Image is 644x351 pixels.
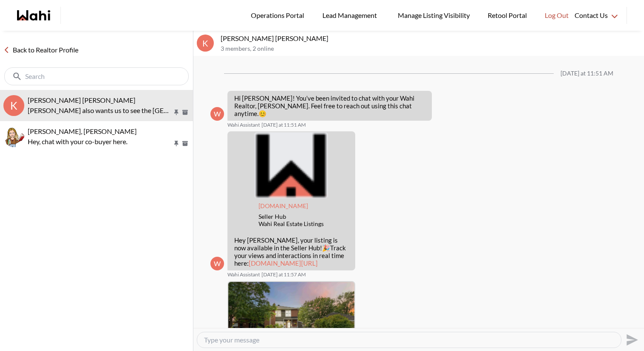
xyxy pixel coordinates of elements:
span: Wahi Assistant [227,271,260,278]
img: K [3,126,24,147]
button: Pin [172,109,180,116]
div: K [197,35,214,52]
button: Archive [181,140,190,147]
span: [PERSON_NAME] [PERSON_NAME] [28,96,135,104]
a: Wahi homepage [17,10,50,20]
span: 😊 [259,110,267,117]
div: Kali Mason, Noah Steinberg [3,126,24,147]
span: Operations Portal [251,10,307,21]
div: K [3,95,24,116]
button: Archive [181,109,190,116]
div: W [210,257,224,270]
span: Wahi Assistant [227,122,260,128]
p: Hey, chat with your co-buyer here. [28,136,172,147]
a: [DOMAIN_NAME][URL] [249,259,318,267]
div: [DATE] at 11:51 AM [561,70,613,77]
div: Wahi Real Estate Listings [259,220,324,228]
div: W [210,107,224,121]
button: Send [621,330,641,349]
div: Seller Hub [259,213,324,220]
p: Hey [PERSON_NAME], your listing is now available in the Seller Hub! Track your views and interact... [234,236,348,267]
time: 2025-10-05T15:57:08.636Z [262,271,306,278]
time: 2025-10-05T15:51:22.665Z [262,122,306,128]
img: 2492 Chasseur Ave, Ottawa, Ontario | Semi-Detached | Wahi [228,282,354,348]
span: Retool Portal [488,10,529,21]
span: Manage Listing Visibility [395,10,472,21]
input: Search [25,72,170,81]
a: Attachment [259,202,308,209]
span: Log Out [545,10,569,21]
span: 🎉 [322,244,330,252]
span: Lead Management [322,10,380,21]
p: [PERSON_NAME] also wants us to see the [GEOGRAPHIC_DATA]. [28,105,172,116]
p: [PERSON_NAME] [PERSON_NAME] [221,34,641,43]
span: [PERSON_NAME], [PERSON_NAME] [28,127,137,135]
p: Hi [PERSON_NAME]! You’ve been invited to chat with your Wahi Realtor, [PERSON_NAME]. Feel free to... [234,94,425,117]
img: Seller Hub [254,132,328,198]
button: Pin [172,140,180,147]
p: 3 members , 2 online [221,45,641,52]
textarea: Type your message [204,336,614,344]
